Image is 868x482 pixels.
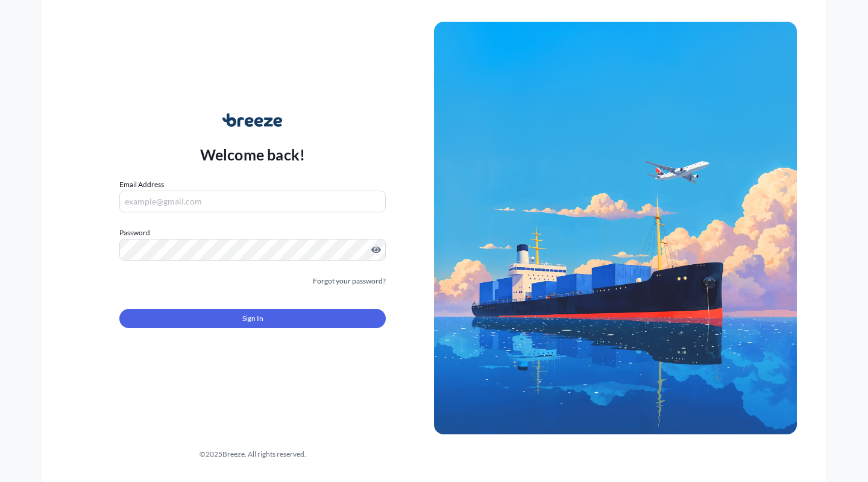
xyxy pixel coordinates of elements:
label: Email Address [119,179,164,191]
p: Welcome back! [200,145,306,164]
span: Sign In [242,312,263,325]
img: Ship illustration [434,22,797,434]
input: example@gmail.com [119,191,386,212]
button: Sign In [119,309,386,328]
a: Forgot your password? [313,275,386,287]
div: © 2025 Breeze. All rights reserved. [71,448,434,460]
label: Password [119,227,386,239]
button: Show password [371,245,381,255]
